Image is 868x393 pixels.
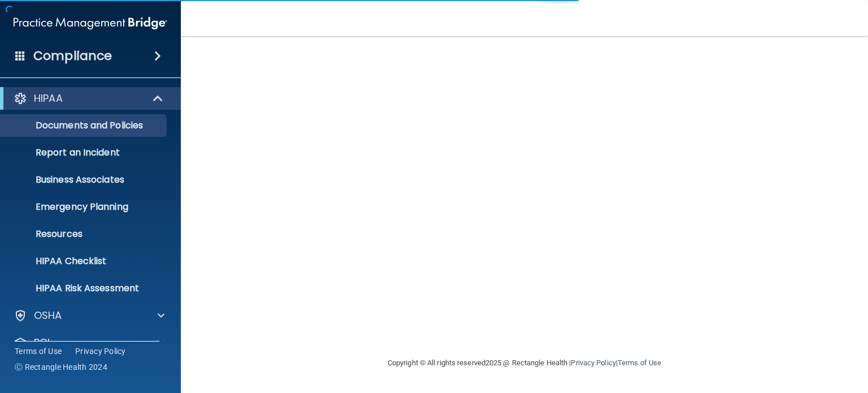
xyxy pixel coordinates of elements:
[34,336,50,349] p: PCI
[14,309,164,322] a: OSHA
[14,12,167,34] img: PMB logo
[33,48,112,64] h4: Compliance
[15,346,62,357] a: Terms of Use
[75,346,126,357] a: Privacy Policy
[7,228,162,240] p: Resources
[318,345,731,381] div: Copyright © All rights reserved 2025 @ Rectangle Health | |
[34,92,63,105] p: HIPAA
[34,309,62,322] p: OSHA
[15,361,107,373] span: Ⓒ Rectangle Health 2024
[7,256,162,267] p: HIPAA Checklist
[7,201,162,213] p: Emergency Planning
[618,359,661,367] a: Terms of Use
[14,92,164,105] a: HIPAA
[7,120,162,131] p: Documents and Policies
[7,147,162,158] p: Report an Incident
[7,283,162,294] p: HIPAA Risk Assessment
[14,336,164,349] a: PCI
[571,359,615,367] a: Privacy Policy
[7,174,162,185] p: Business Associates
